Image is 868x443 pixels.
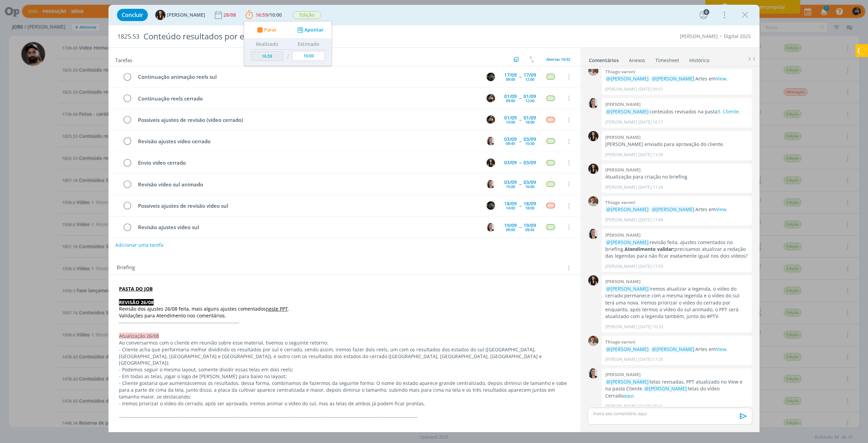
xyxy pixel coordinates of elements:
a: View [716,206,726,213]
p: - Podemos seguir o mesmo layout, somente dividir essas telas em dois reels; [119,366,570,373]
span: -- [519,160,521,165]
span: [PERSON_NAME] [167,13,205,17]
span: [DATE] 17:08 [638,217,663,223]
div: 14:00 [506,120,515,124]
img: B [487,94,495,103]
div: 18:00 [525,120,534,124]
img: C [588,98,598,108]
span: Edição [293,11,321,19]
span: Tarefas [115,55,132,63]
span: [DATE] 13:39 [638,152,663,158]
span: Validações para Atendimento nos comentários. [119,312,226,319]
div: 12:00 [525,77,534,81]
div: 18/09 [504,201,517,206]
span: @[PERSON_NAME] [606,239,649,245]
div: 03/09 [504,137,517,142]
b: [PERSON_NAME] [605,232,640,238]
img: C [487,223,495,232]
span: [DATE] 16:17 [638,119,663,125]
span: Parar [264,27,277,32]
p: telas revisadas, PPT atualizado no View e na pasta Cliente. telas do vídeo Cerrado . [605,379,748,399]
a: Comentários [589,54,619,64]
div: 03/09 [524,160,536,165]
img: I [487,159,495,167]
p: - Em todas as telas, jogar o logo de [PERSON_NAME] para baixo no layout; [119,373,570,380]
b: [PERSON_NAME] [605,167,640,173]
div: 01/09 [504,115,517,120]
span: @[PERSON_NAME] [645,385,687,392]
div: Revisão vídeo sul animado [135,180,480,189]
div: 09:00 [506,77,515,81]
span: [DATE] 17:35 [638,356,663,363]
p: Artes em . [605,75,748,82]
ul: 16:59/10:00 [244,21,332,66]
div: 01/09 [524,94,536,99]
div: 09:45 [525,228,534,232]
div: 18:00 [525,206,534,210]
div: 03/09 [504,160,517,165]
span: @[PERSON_NAME] [606,206,649,213]
div: Anexos [629,57,645,64]
img: T [588,196,598,206]
p: [PERSON_NAME] [605,403,637,409]
div: 03/09 [504,180,517,185]
button: 16:59/10:00 [244,10,283,20]
span: @[PERSON_NAME] [606,379,649,385]
div: dialog [108,5,759,432]
span: -- [519,182,521,186]
p: [PERSON_NAME] [605,324,637,330]
img: C [487,137,495,145]
button: Adicionar uma tarefa [115,239,164,251]
span: Abertas 14/32 [546,57,570,62]
button: C [486,222,496,232]
div: Revisão ajustes vídeo cerrado [135,137,480,146]
th: Estimado [291,39,327,50]
div: 14:00 [506,206,515,210]
span: @[PERSON_NAME] [606,108,649,115]
div: Revisão ajustes video sul [135,223,480,232]
p: Artes em . [605,206,748,213]
a: Digital 2025 [724,33,751,39]
span: 10:00 [270,12,282,18]
div: Possíveis ajustes de revisão video sul [135,202,480,210]
p: revisão feita, ajustes comentados no briefing. precisamos atualizar a redação das legendas para n... [605,239,748,260]
p: Atualização para criação no briefing. [605,173,748,180]
div: Conteúdo resultados por estados [141,28,484,45]
span: -- [519,96,521,100]
p: [PERSON_NAME] [605,86,637,92]
div: 01/09 [524,115,536,120]
div: 09:45 [506,142,515,145]
span: Concluir [122,12,143,18]
button: Parar [255,26,277,34]
button: Concluir [117,9,148,21]
div: 16:00 [525,185,534,188]
img: T [588,336,598,346]
button: Edição [293,11,321,19]
strong: REVISÃO 26/08 [119,299,154,306]
p: iremos atualizar a legenda, o vídeo do cerrado permanece com a mesma legenda e o vídeo do sul ter... [605,285,748,320]
b: Thiago varoni [605,69,635,75]
p: - Cliente acha que performaria melhor dividindo os resultados por sul e cerrado, sendo assim, ire... [119,346,570,367]
span: [DATE] 10:33 [638,324,663,330]
span: -- [519,139,521,144]
img: I [588,131,598,141]
span: Revisão dos ajustes 26/08 feita, mais alguns ajustes comentados [119,306,266,312]
button: K [486,201,496,211]
div: 01/09 [504,94,517,99]
p: [PERSON_NAME] [605,119,637,125]
div: 17/09 [524,73,536,77]
button: C [486,179,496,189]
a: [PERSON_NAME] [680,33,718,39]
span: / [268,12,270,18]
img: C [588,368,598,379]
span: @[PERSON_NAME] [606,346,649,352]
b: Thiago varoni [605,339,635,345]
button: B [486,93,496,103]
span: @[PERSON_NAME] [652,346,694,352]
div: 28/08 [223,13,237,17]
strong: Atendimento validar: [625,246,674,252]
div: 03/09 [524,137,536,142]
img: I [155,10,165,20]
span: [DATE] 09:51 [638,86,663,92]
span: @[PERSON_NAME] [652,75,694,82]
